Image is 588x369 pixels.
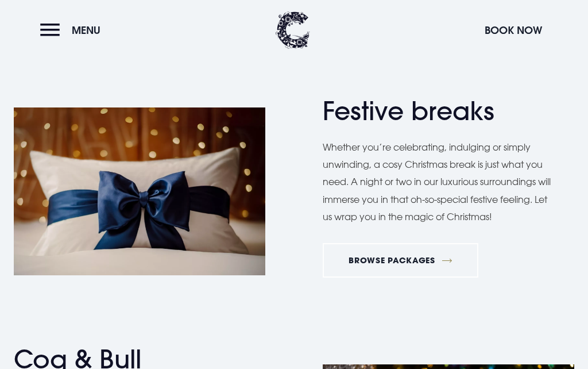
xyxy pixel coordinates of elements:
[323,139,558,226] p: Whether you’re celebrating, indulging or simply unwinding, a cosy Christmas break is just what yo...
[14,107,265,275] img: Christmas Hotel in Northern Ireland
[40,18,106,43] button: Menu
[479,18,548,43] button: Book Now
[276,11,310,49] img: Clandeboye Lodge
[323,243,478,278] a: BROWSE PACKAGES
[72,24,100,37] span: Menu
[323,96,547,126] h2: Festive breaks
